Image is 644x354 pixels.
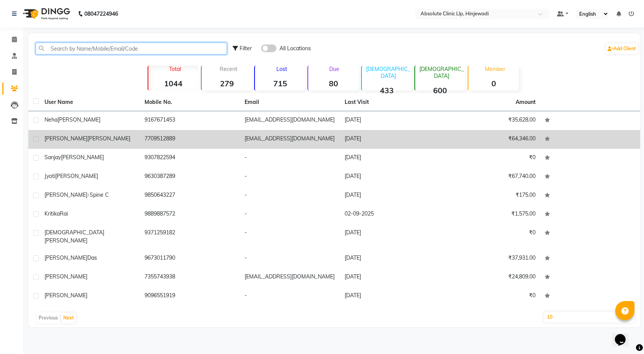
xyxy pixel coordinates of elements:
[240,287,340,306] td: -
[87,135,130,142] span: [PERSON_NAME]
[20,3,72,25] img: logo
[44,135,87,142] span: [PERSON_NAME]
[240,186,340,205] td: -
[44,292,87,299] span: [PERSON_NAME]
[240,94,340,111] th: Email
[511,94,540,111] th: Amount
[340,186,440,205] td: [DATE]
[140,149,240,168] td: 9307822594
[44,191,87,198] span: [PERSON_NAME]
[87,191,109,198] span: -Spine c
[340,111,440,130] td: [DATE]
[440,224,540,249] td: ₹0
[61,313,76,323] button: Next
[61,154,104,161] span: [PERSON_NAME]
[55,173,98,179] span: [PERSON_NAME]
[310,66,358,72] p: Due
[308,79,358,88] strong: 80
[340,168,440,186] td: [DATE]
[140,168,240,186] td: 9630387289
[140,130,240,149] td: 7709512889
[40,94,140,111] th: User Name
[205,66,252,72] p: Recent
[440,249,540,268] td: ₹37,931.00
[58,116,100,123] span: [PERSON_NAME]
[440,268,540,287] td: ₹24,809.00
[44,154,61,161] span: Sanjay
[44,210,60,217] span: Kritika
[415,86,465,95] strong: 600
[472,66,519,72] p: Member
[440,287,540,306] td: ₹0
[44,237,87,244] span: [PERSON_NAME]
[440,149,540,168] td: ₹0
[140,224,240,249] td: 9371259182
[612,323,636,346] iframe: chat widget
[240,45,252,52] span: Filter
[240,224,340,249] td: -
[440,186,540,205] td: ₹175.00
[44,229,104,236] span: [DEMOGRAPHIC_DATA]
[202,79,252,88] strong: 279
[440,205,540,224] td: ₹1,575.00
[440,111,540,130] td: ₹35,628.00
[87,254,97,261] span: Das
[362,86,412,95] strong: 433
[440,168,540,186] td: ₹67,740.00
[258,66,305,72] p: Lost
[140,94,240,111] th: Mobile No.
[240,268,340,287] td: [EMAIL_ADDRESS][DOMAIN_NAME]
[365,66,412,79] p: [DEMOGRAPHIC_DATA]
[340,224,440,249] td: [DATE]
[340,205,440,224] td: 02-09-2025
[36,43,227,54] input: Search by Name/Mobile/Email/Code
[240,249,340,268] td: -
[140,287,240,306] td: 9096551919
[255,79,305,88] strong: 715
[340,287,440,306] td: [DATE]
[279,44,311,53] span: All Locations
[44,273,87,280] span: [PERSON_NAME]
[140,249,240,268] td: 9673011790
[84,3,118,25] b: 08047224946
[606,43,638,54] a: Add Client
[44,254,87,261] span: [PERSON_NAME]
[468,79,519,88] strong: 0
[240,149,340,168] td: -
[240,205,340,224] td: -
[148,79,199,88] strong: 1044
[140,186,240,205] td: 9850643227
[44,173,55,179] span: Jyoti
[240,168,340,186] td: -
[44,116,58,123] span: Neha
[440,130,540,149] td: ₹64,346.00
[151,66,199,72] p: Total
[340,94,440,111] th: Last Visit
[240,130,340,149] td: [EMAIL_ADDRESS][DOMAIN_NAME]
[140,111,240,130] td: 9167671453
[340,249,440,268] td: [DATE]
[418,66,465,79] p: [DEMOGRAPHIC_DATA]
[60,210,68,217] span: Rai
[340,130,440,149] td: [DATE]
[340,268,440,287] td: [DATE]
[140,205,240,224] td: 9889887572
[140,268,240,287] td: 7355743938
[240,111,340,130] td: [EMAIL_ADDRESS][DOMAIN_NAME]
[340,149,440,168] td: [DATE]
